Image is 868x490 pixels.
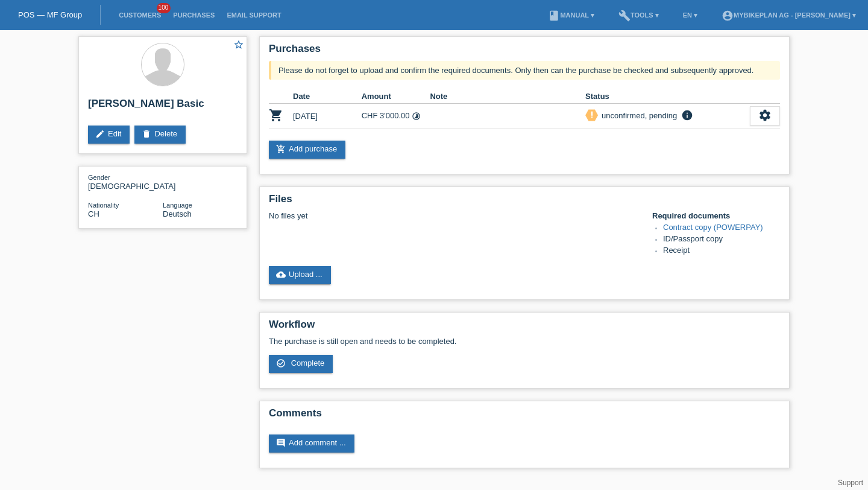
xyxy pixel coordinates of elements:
[652,211,780,220] h4: Required documents
[291,358,325,367] span: Complete
[269,355,333,373] a: check_circle_outline Complete
[269,407,780,425] h2: Comments
[838,479,863,487] a: Support
[88,98,237,116] h2: [PERSON_NAME] Basic
[142,129,151,139] i: delete
[88,202,119,209] span: Nationality
[88,126,130,144] a: editEdit
[585,89,750,104] th: Status
[715,11,862,19] a: account_circleMybikeplan AG - [PERSON_NAME] ▾
[269,337,780,346] p: The purchase is still open and needs to be completed.
[113,11,167,19] a: Customers
[163,209,192,218] span: Deutsch
[663,223,763,232] a: Contract copy (POWERPAY)
[221,11,287,19] a: Email Support
[663,246,780,257] li: Receipt
[269,43,780,61] h2: Purchases
[167,11,221,19] a: Purchases
[362,104,430,129] td: CHF 3'000.00
[758,109,772,122] i: settings
[677,11,703,19] a: EN ▾
[269,434,354,453] a: commentAdd comment ...
[276,144,286,154] i: add_shopping_cart
[276,270,286,279] i: cloud_upload
[430,89,585,104] th: Note
[163,202,192,209] span: Language
[293,89,362,104] th: Date
[269,319,780,337] h2: Workflow
[134,126,186,144] a: deleteDelete
[88,173,163,191] div: [DEMOGRAPHIC_DATA]
[276,438,286,448] i: comment
[157,3,171,13] span: 100
[598,109,677,122] div: unconfirmed, pending
[722,10,734,22] i: account_circle
[269,141,345,159] a: add_shopping_cartAdd purchase
[269,108,283,122] i: POSP00022033
[542,11,600,19] a: bookManual ▾
[412,112,421,121] i: Instalments (48 instalments)
[362,89,430,104] th: Amount
[233,39,244,50] i: star_border
[276,358,286,368] i: check_circle_outline
[680,109,694,121] i: info
[269,61,780,80] div: Please do not forget to upload and confirm the required documents. Only then can the purchase be ...
[95,129,105,139] i: edit
[588,110,596,119] i: priority_high
[18,10,82,19] a: POS — MF Group
[269,266,331,284] a: cloud_uploadUpload ...
[612,11,665,19] a: buildTools ▾
[663,234,780,246] li: ID/Passport copy
[269,211,637,220] div: No files yet
[269,193,780,211] h2: Files
[293,104,362,129] td: [DATE]
[548,10,560,22] i: book
[88,174,110,181] span: Gender
[233,39,244,52] a: star_border
[88,209,99,218] span: Switzerland
[618,10,631,22] i: build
